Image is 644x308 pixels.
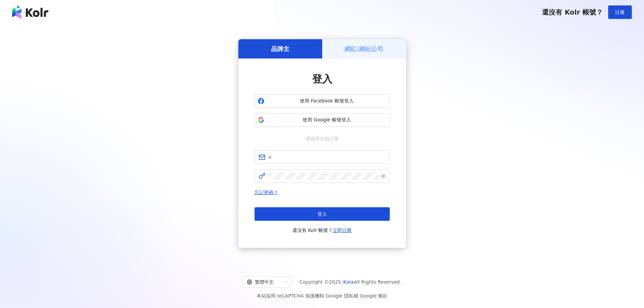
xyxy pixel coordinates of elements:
[255,94,390,108] button: 使用 Facebook 帳號登入
[360,293,387,299] a: Google 條款
[255,113,390,127] button: 使用 Google 帳號登入
[255,207,390,221] button: 登入
[358,293,360,299] span: |
[608,5,632,19] button: 註冊
[267,98,387,104] span: 使用 Facebook 帳號登入
[324,293,326,299] span: |
[12,5,48,19] img: logo
[292,226,352,234] span: 還沒有 Kolr 帳號？
[333,228,352,233] a: 立即註冊
[542,8,603,16] span: 還沒有 Kolr 帳號？
[300,278,401,286] span: Copyright © 2025 All Rights Reserved.
[257,292,387,300] span: 本站採用 reCAPTCHA 保護機制
[301,135,343,142] span: 或使用信箱註冊
[615,9,625,15] span: 註冊
[255,190,278,195] a: 忘記密碼？
[247,277,281,287] div: 繁體中文
[326,293,358,299] a: Google 隱私權
[344,45,383,53] h5: 網紅/經紀公司
[317,211,327,217] span: 登入
[381,174,386,179] span: eye-invisible
[267,117,387,123] span: 使用 Google 帳號登入
[342,279,354,285] a: iKala
[271,45,289,53] h5: 品牌主
[312,73,332,85] span: 登入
